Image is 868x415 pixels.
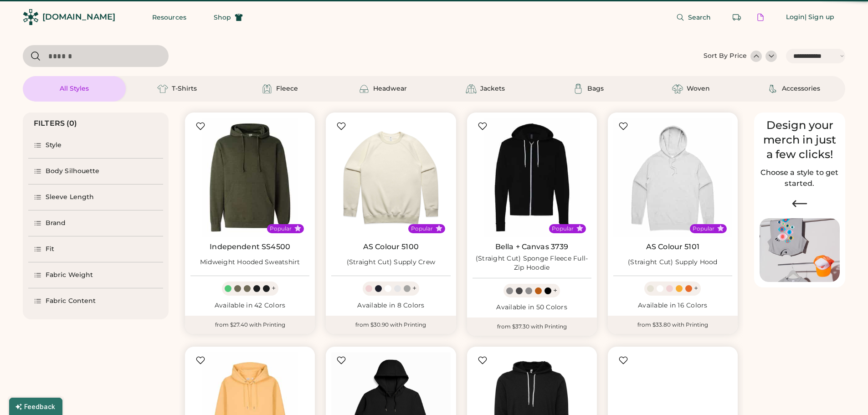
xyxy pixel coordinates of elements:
[46,141,62,150] div: Style
[185,316,315,334] div: from $27.40 with Printing
[141,8,197,26] button: Resources
[373,84,407,93] div: Headwear
[576,225,583,232] button: Popular Style
[467,318,597,336] div: from $37.30 with Printing
[760,167,840,189] h2: Choose a style to get started.
[46,167,100,176] div: Body Silhouette
[688,14,711,20] span: Search
[608,316,738,334] div: from $33.80 with Printing
[782,84,820,93] div: Accessories
[23,9,39,25] img: Rendered Logo - Screens
[210,242,290,251] a: Independent SS4500
[495,242,569,251] a: Bella + Canvas 3739
[693,225,714,232] div: Popular
[587,84,604,93] div: Bags
[411,225,433,232] div: Popular
[480,84,505,93] div: Jackets
[436,225,442,232] button: Popular Style
[46,219,66,228] div: Brand
[717,225,724,232] button: Popular Style
[331,301,450,310] div: Available in 8 Colors
[613,301,732,310] div: Available in 16 Colors
[42,11,115,23] div: [DOMAIN_NAME]
[326,316,456,334] div: from $30.90 with Printing
[262,83,272,94] img: Fleece Icon
[157,83,168,94] img: T-Shirts Icon
[694,283,698,293] div: +
[331,118,450,237] img: AS Colour 5100 (Straight Cut) Supply Crew
[46,297,96,306] div: Fabric Content
[553,286,557,296] div: +
[665,8,722,26] button: Search
[270,225,292,232] div: Popular
[46,245,54,254] div: Fit
[294,225,301,232] button: Popular Style
[46,193,94,202] div: Sleeve Length
[704,51,747,61] div: Sort By Price
[190,118,309,237] img: Independent Trading Co. SS4500 Midweight Hooded Sweatshirt
[412,283,416,293] div: +
[214,14,231,20] span: Shop
[466,83,477,94] img: Jackets Icon
[728,8,746,26] button: Retrieve an order
[552,225,574,232] div: Popular
[760,118,840,162] div: Design your merch in just a few clicks!
[473,118,591,237] img: BELLA + CANVAS 3739 (Straight Cut) Sponge Fleece Full-Zip Hoodie
[646,242,699,251] a: AS Colour 5101
[672,83,683,94] img: Woven Icon
[805,13,834,22] div: | Sign up
[473,303,591,312] div: Available in 50 Colors
[203,8,254,26] button: Shop
[760,218,840,282] img: Image of Lisa Congdon Eye Print on T-Shirt and Hat
[473,254,591,272] div: (Straight Cut) Sponge Fleece Full-Zip Hoodie
[46,271,93,280] div: Fabric Weight
[200,258,300,267] div: Midweight Hooded Sweatshirt
[172,84,197,93] div: T-Shirts
[573,83,584,94] img: Bags Icon
[272,283,276,293] div: +
[687,84,710,93] div: Woven
[786,13,805,22] div: Login
[363,242,419,251] a: AS Colour 5100
[34,118,77,129] div: FILTERS (0)
[628,258,718,267] div: (Straight Cut) Supply Hood
[767,83,778,94] img: Accessories Icon
[276,84,298,93] div: Fleece
[347,258,436,267] div: (Straight Cut) Supply Crew
[359,83,370,94] img: Headwear Icon
[613,118,732,237] img: AS Colour 5101 (Straight Cut) Supply Hood
[190,301,309,310] div: Available in 42 Colors
[60,84,89,93] div: All Styles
